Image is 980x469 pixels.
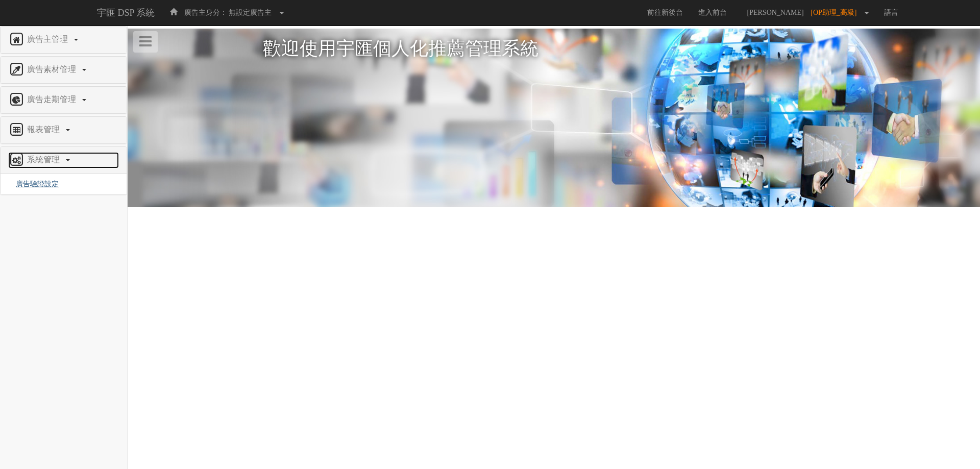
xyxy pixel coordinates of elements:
a: 廣告驗證設定 [8,180,59,188]
span: 廣告主身分： [184,9,227,16]
a: 廣告素材管理 [8,62,119,78]
a: 廣告走期管理 [8,92,119,108]
span: 無設定廣告主 [229,9,272,16]
span: [PERSON_NAME] [742,9,809,16]
span: 報表管理 [24,125,65,134]
a: 系統管理 [8,152,119,168]
span: [OP助理_高級] [811,9,862,16]
span: 系統管理 [24,155,65,164]
h1: 歡迎使用宇匯個人化推薦管理系統 [263,39,845,59]
a: 廣告主管理 [8,32,119,48]
span: 廣告走期管理 [24,95,81,104]
a: 報表管理 [8,122,119,138]
span: 廣告主管理 [24,35,73,43]
span: 廣告素材管理 [24,65,81,73]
